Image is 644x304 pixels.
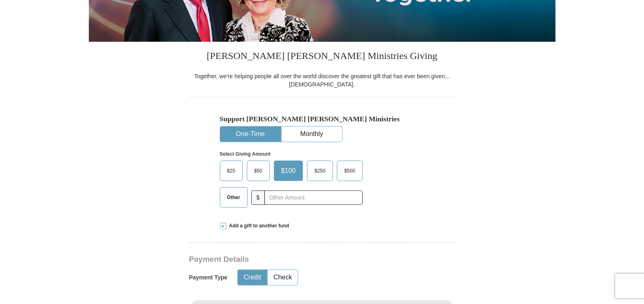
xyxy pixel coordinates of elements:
input: Other Amount [264,191,362,205]
span: $50 [250,165,267,177]
button: Check [268,270,298,285]
button: Monthly [282,127,342,142]
button: One-Time [220,127,281,142]
span: $ [251,191,265,205]
span: $25 [223,165,240,177]
span: Add a gift to another fund [226,222,289,229]
span: Other [223,191,244,204]
h5: Payment Type [189,274,228,281]
div: Together, we're helping people all over the world discover the greatest gift that has ever been g... [189,72,455,88]
strong: Select Giving Amount [220,151,271,157]
span: $250 [310,165,330,177]
button: Credit [238,270,267,285]
span: $500 [340,165,359,177]
h5: Support [PERSON_NAME] [PERSON_NAME] Ministries [220,115,425,123]
span: $100 [277,165,300,177]
h3: Payment Details [189,255,398,264]
h3: [PERSON_NAME] [PERSON_NAME] Ministries Giving [189,42,455,72]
